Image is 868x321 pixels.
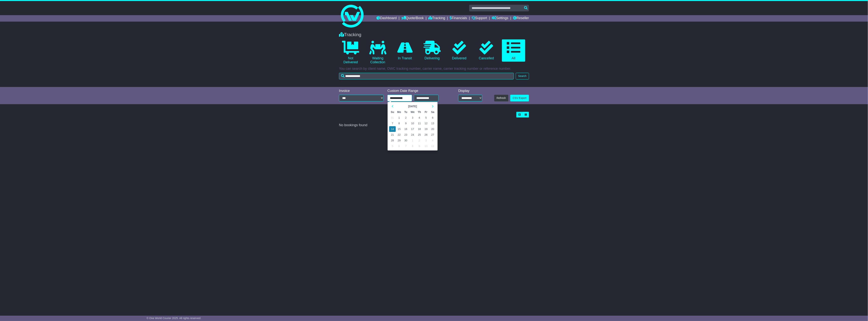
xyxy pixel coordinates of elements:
a: Dashboard [376,15,397,22]
div: Invoice [339,89,384,93]
th: Fr [423,109,429,115]
th: Su [389,109,396,115]
th: Sa [429,109,436,115]
a: Waiting Collection [366,39,389,66]
td: 22 [396,132,403,138]
button: Refresh [494,95,508,101]
a: CSV Export [510,95,529,101]
span: © One World Courier 2025. All rights reserved. [146,317,201,320]
td: 31 [389,115,396,121]
a: Support [472,15,487,22]
td: 11 [416,121,423,126]
a: Not Delivered [339,39,362,66]
a: Delivered [448,39,471,62]
td: 13 [429,121,436,126]
a: Delivering [420,39,444,62]
td: 16 [403,126,409,132]
th: Mo [396,109,403,115]
td: 15 [396,126,403,132]
td: 19 [423,126,429,132]
td: 6 [396,143,403,149]
a: Settings [492,15,508,22]
td: 17 [409,126,416,132]
div: Display [458,89,482,93]
td: 1 [396,115,403,121]
td: 11 [429,143,436,149]
td: 18 [416,126,423,132]
td: 9 [403,121,409,126]
td: 7 [403,143,409,149]
th: We [409,109,416,115]
td: 4 [429,138,436,143]
td: 8 [409,143,416,149]
button: Search [516,73,529,79]
td: 9 [416,143,423,149]
a: Quote/Book [401,15,424,22]
th: Select Month [396,103,429,109]
td: 25 [416,132,423,138]
td: 30 [403,138,409,143]
td: 20 [429,126,436,132]
td: 2 [416,138,423,143]
td: 21 [389,132,396,138]
div: No bookings found [339,123,529,127]
td: 3 [409,115,416,121]
td: 5 [389,143,396,149]
td: 3 [423,138,429,143]
td: 8 [396,121,403,126]
td: 4 [416,115,423,121]
td: 7 [389,121,396,126]
td: 12 [423,121,429,126]
a: Tracking [429,15,445,22]
a: Reseller [513,15,529,22]
div: Custom Date Range [387,89,448,93]
td: 24 [409,132,416,138]
td: 14 [389,126,396,132]
a: All [502,39,525,62]
p: You can search by client name, OWC tracking number, carrier name, carrier tracking number or refe... [339,67,529,71]
td: 27 [429,132,436,138]
a: In Transit [393,39,417,62]
a: Cancelled [475,39,498,62]
div: Tracking [337,32,531,38]
td: 28 [389,138,396,143]
th: Tu [403,109,409,115]
a: Financials [450,15,467,22]
td: 23 [403,132,409,138]
th: Th [416,109,423,115]
td: 5 [423,115,429,121]
td: 6 [429,115,436,121]
td: 2 [403,115,409,121]
td: 10 [409,121,416,126]
td: 1 [409,138,416,143]
td: 10 [423,143,429,149]
td: 29 [396,138,403,143]
td: 26 [423,132,429,138]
